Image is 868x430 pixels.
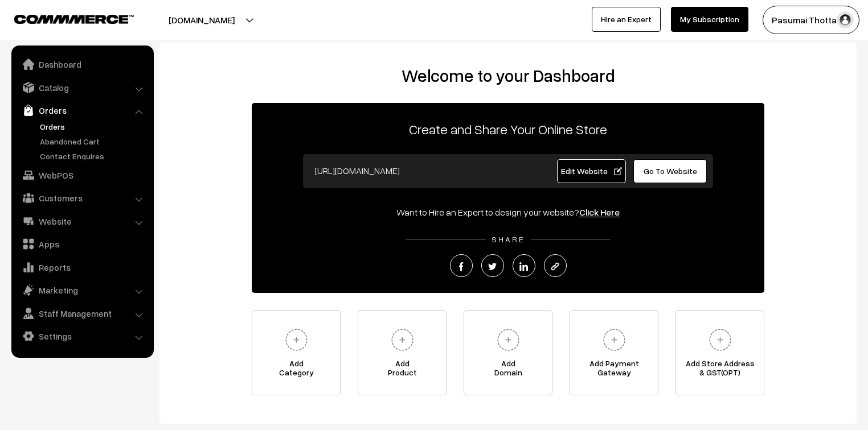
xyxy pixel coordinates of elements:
[37,121,150,133] a: Orders
[14,234,150,254] a: Apps
[486,234,531,244] span: SHARE
[14,211,150,231] a: Website
[358,359,446,382] span: Add Product
[14,303,150,324] a: Staff Management
[37,150,150,162] a: Contact Enquires
[557,159,627,183] a: Edit Website
[633,159,707,183] a: Go To Website
[705,324,736,355] img: plus.svg
[14,15,134,23] img: COMMMERCE
[14,326,150,346] a: Settings
[14,100,150,121] a: Orders
[599,324,630,355] img: plus.svg
[171,65,845,86] h2: Welcome to your Dashboard
[14,188,150,208] a: Customers
[14,11,114,25] a: COMMMERCE
[14,280,150,300] a: Marketing
[671,7,748,32] a: My Subscription
[281,324,312,355] img: plus.svg
[579,206,620,218] a: Click Here
[644,166,697,176] span: Go To Website
[37,135,150,147] a: Abandoned Cart
[493,324,524,355] img: plus.svg
[570,359,658,382] span: Add Payment Gateway
[252,310,341,395] a: AddCategory
[387,324,418,355] img: plus.svg
[464,310,552,395] a: AddDomain
[561,166,622,176] span: Edit Website
[763,6,859,34] button: Pasumai Thotta…
[358,310,447,395] a: AddProduct
[675,310,764,395] a: Add Store Address& GST(OPT)
[570,310,658,395] a: Add PaymentGateway
[14,54,150,75] a: Dashboard
[837,11,854,28] img: user
[252,119,764,139] p: Create and Share Your Online Store
[14,77,150,98] a: Catalog
[129,6,275,34] button: [DOMAIN_NAME]
[252,359,340,382] span: Add Category
[252,205,764,219] div: Want to Hire an Expert to design your website?
[464,359,552,382] span: Add Domain
[676,359,764,382] span: Add Store Address & GST(OPT)
[592,7,661,32] a: Hire an Expert
[14,257,150,278] a: Reports
[14,165,150,185] a: WebPOS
